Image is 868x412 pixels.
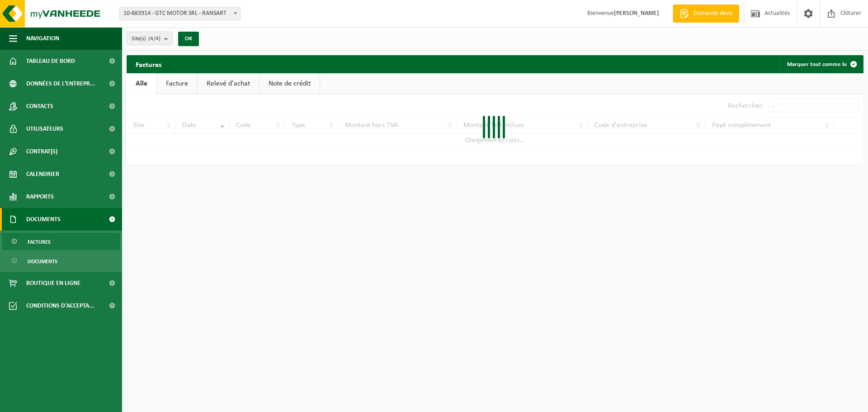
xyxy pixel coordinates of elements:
span: Factures [28,233,51,251]
strong: [PERSON_NAME] [614,10,659,17]
span: 10-883914 - GTC MOTOR SRL - RANSART [119,7,241,20]
a: Documents [2,252,120,270]
a: Demande devis [673,5,739,23]
a: Note de crédit [259,73,320,94]
a: Relevé d'achat [198,73,259,94]
span: 10-883914 - GTC MOTOR SRL - RANSART [120,7,240,20]
a: Factures [2,233,120,250]
h2: Factures [127,55,170,73]
span: Données de l'entrepr... [26,72,95,95]
span: Contrat(s) [26,140,57,163]
a: Facture [157,73,197,94]
span: Contacts [26,95,53,118]
count: (4/4) [148,36,160,42]
button: OK [178,32,199,46]
span: Site(s) [132,32,160,46]
span: Conditions d'accepta... [26,294,94,317]
span: Documents [26,208,61,231]
a: Alle [127,73,156,94]
span: Demande devis [691,9,735,18]
span: Documents [28,253,57,270]
span: Tableau de bord [26,50,75,72]
span: Rapports [26,185,54,208]
button: Marquer tout comme lu [780,55,863,73]
button: Site(s)(4/4) [127,32,173,45]
span: Calendrier [26,163,59,185]
span: Navigation [26,27,59,50]
span: Utilisateurs [26,118,63,140]
span: Boutique en ligne [26,272,80,294]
